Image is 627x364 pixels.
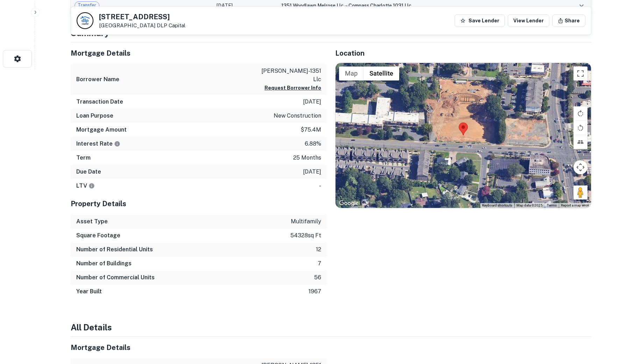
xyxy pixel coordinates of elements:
[482,203,512,208] button: Keyboard shortcuts
[305,140,321,148] p: 6.88%
[76,231,120,240] h6: Square Footage
[561,203,589,207] a: Report a map error
[364,66,399,80] button: Show satellite imagery
[157,22,185,28] a: DLP Capital
[76,126,127,134] h6: Mortgage Amount
[552,14,585,27] button: Share
[99,13,185,20] h5: [STREET_ADDRESS]
[290,231,321,240] p: 54328 sq ft
[75,2,99,9] span: Transfer
[573,160,587,174] button: Map camera controls
[293,154,321,162] p: 25 months
[274,112,321,120] p: new construction
[335,48,591,58] h5: Location
[76,273,155,282] h6: Number of Commercial Units
[339,66,364,80] button: Show street map
[318,259,321,268] p: 7
[281,2,554,9] div: →
[71,48,327,58] h5: Mortgage Details
[573,106,587,120] button: Rotate map clockwise
[309,287,321,296] p: 1967
[573,185,587,199] button: Drag Pegman onto the map to open Street View
[573,135,587,149] button: Tilt map
[316,245,321,254] p: 12
[76,259,132,268] h6: Number of Buildings
[337,199,360,208] a: Open this area in Google Maps (opens a new window)
[76,168,101,176] h6: Due Date
[319,182,321,190] p: -
[76,75,119,84] h6: Borrower Name
[71,321,591,334] h4: All Details
[516,203,543,207] span: Map data ©2025
[573,66,587,80] button: Toggle fullscreen view
[281,3,344,8] span: 1351 woodlawn melrose llc
[314,273,321,282] p: 56
[337,199,360,208] img: Google
[76,154,91,162] h6: Term
[99,22,185,29] p: [GEOGRAPHIC_DATA]
[303,168,321,176] p: [DATE]
[547,203,557,207] a: Terms (opens in new tab)
[455,14,505,27] button: Save Lender
[76,217,108,226] h6: Asset Type
[348,3,411,8] span: compass charlotte 1031 llc
[76,98,123,106] h6: Transaction Date
[508,14,549,27] a: View Lender
[301,126,321,134] p: $75.4m
[265,84,321,92] button: Request Borrower Info
[89,183,95,189] svg: LTVs displayed on the website are for informational purposes only and may be reported incorrectly...
[71,342,327,353] h5: Mortgage Details
[573,121,587,135] button: Rotate map counterclockwise
[76,140,120,148] h6: Interest Rate
[76,245,153,254] h6: Number of Residential Units
[592,308,627,342] iframe: Chat Widget
[71,198,327,209] h5: Property Details
[76,112,113,120] h6: Loan Purpose
[114,141,120,147] svg: The interest rates displayed on the website are for informational purposes only and may be report...
[291,217,321,226] p: multifamily
[303,98,321,106] p: [DATE]
[258,67,321,84] p: [PERSON_NAME]-1351 llc
[76,287,102,296] h6: Year Built
[76,182,95,190] h6: LTV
